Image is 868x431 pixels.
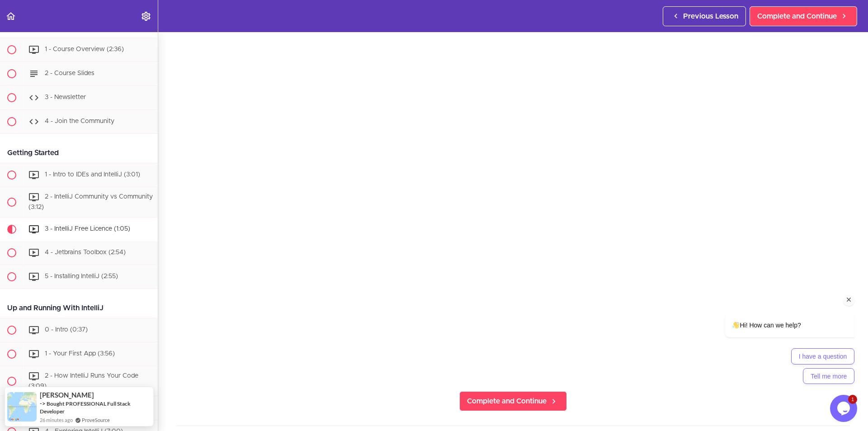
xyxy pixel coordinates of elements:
[45,94,86,100] span: 3 - Newsletter
[82,416,110,424] a: ProveSource
[696,231,859,390] iframe: chat widget
[45,327,88,333] span: 0 - Intro (0:37)
[750,6,857,26] a: Complete and Continue
[45,46,124,52] span: 1 - Course Overview (2:36)
[45,226,130,232] span: 3 - IntelliJ Free Licence (1:05)
[5,11,16,22] svg: Back to course curriculum
[45,70,94,76] span: 2 - Course Slides
[40,400,131,415] a: Bought PROFESSIONAL Full Stack Developer
[45,171,140,178] span: 1 - Intro to IDEs and IntelliJ (3:01)
[40,391,94,399] span: [PERSON_NAME]
[459,391,567,411] a: Complete and Continue
[757,11,837,22] span: Complete and Continue
[40,416,73,424] span: 26 minutes ago
[45,118,114,124] span: 4 - Join the Community
[7,392,37,422] img: provesource social proof notification image
[830,395,859,422] iframe: chat widget
[663,6,746,26] a: Previous Lesson
[40,400,46,407] span: ->
[45,249,126,256] span: 4 - Jetbrains Toolbox (2:54)
[28,373,138,389] span: 2 - How IntelliJ Runs Your Code (3:09)
[683,11,738,22] span: Previous Lesson
[467,396,547,407] span: Complete and Continue
[45,350,115,357] span: 1 - Your First App (3:56)
[28,194,153,210] span: 2 - IntelliJ Community vs Community (3:12)
[141,11,151,22] svg: Settings Menu
[45,273,118,279] span: 5 - Installing IntelliJ (2:55)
